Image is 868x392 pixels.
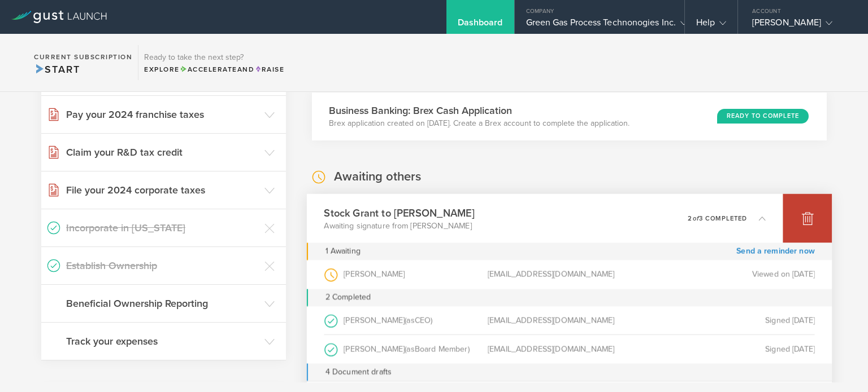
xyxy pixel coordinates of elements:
span: CEO [414,315,431,324]
div: [PERSON_NAME] [752,17,848,34]
div: Signed [DATE] [651,334,814,363]
div: [PERSON_NAME] [324,260,487,289]
h2: Current Subscription [34,54,132,60]
h3: Claim your R&D tax credit [66,145,259,160]
iframe: Chat Widget [811,338,868,392]
h3: Pay your 2024 franchise taxes [66,107,259,122]
span: ) [431,315,432,324]
h3: Business Banking: Brex Cash Application [329,103,630,118]
span: Raise [254,65,284,73]
div: 1 Awaiting [325,243,360,260]
h2: Awaiting others [334,169,421,185]
p: Awaiting signature from [PERSON_NAME] [324,220,474,231]
div: Help [696,17,726,34]
h3: Track your expenses [66,334,259,349]
div: [PERSON_NAME] [324,306,487,334]
div: 2 Completed [307,289,832,306]
div: Dashboard [458,17,503,34]
span: (as [405,315,414,324]
div: Ready to Complete [717,109,809,124]
h3: Incorporate in [US_STATE] [66,221,259,235]
div: Ready to take the next step?ExploreAccelerateandRaise [138,45,290,80]
span: Accelerate [180,65,237,73]
div: Viewed on [DATE] [651,260,814,289]
a: Send a reminder now [736,243,815,260]
div: Business Banking: Brex Cash ApplicationBrex application created on [DATE]. Create a Brex account ... [312,93,827,140]
span: and [180,65,255,73]
span: (as [405,343,414,353]
div: 4 Document drafts [307,363,832,381]
p: 2 3 completed [688,215,747,221]
h3: Establish Ownership [66,258,259,273]
p: Brex application created on [DATE]. Create a Brex account to complete the application. [329,118,630,129]
span: Board Member [414,343,467,353]
h3: File your 2024 corporate taxes [66,183,259,197]
h3: Beneficial Ownership Reporting [66,296,259,311]
div: [EMAIL_ADDRESS][DOMAIN_NAME] [488,334,651,363]
div: Signed [DATE] [651,306,814,334]
div: [EMAIL_ADDRESS][DOMAIN_NAME] [488,260,651,289]
h3: Stock Grant to [PERSON_NAME] [324,205,474,220]
div: Green Gas Process Technonogies Inc. [526,17,673,34]
h3: Ready to take the next step? [144,54,284,61]
span: ) [467,343,469,353]
div: [PERSON_NAME] [324,334,487,363]
span: Start [34,63,80,76]
div: Explore [144,64,284,74]
em: of [692,214,698,222]
div: [EMAIL_ADDRESS][DOMAIN_NAME] [488,306,651,334]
